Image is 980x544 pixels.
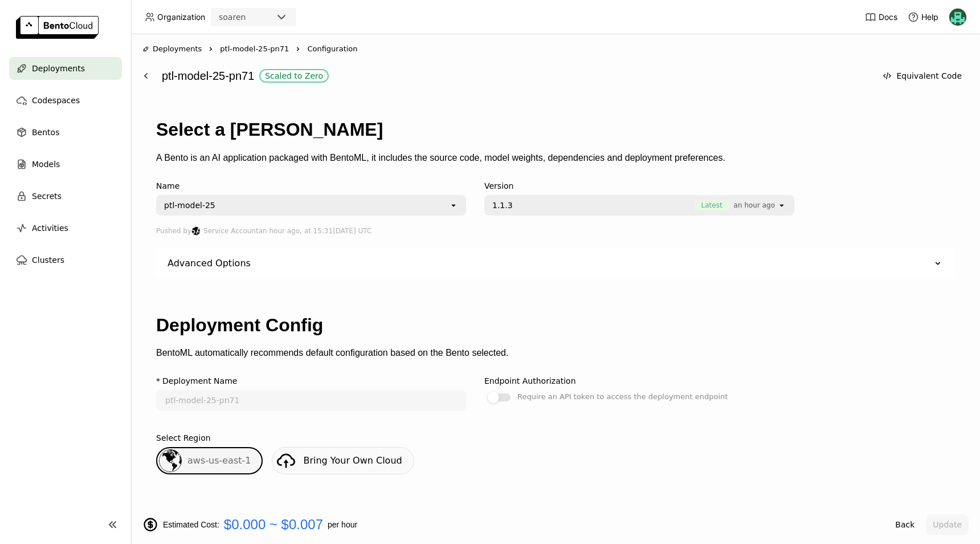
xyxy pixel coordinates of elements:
[908,11,938,23] div: Help
[153,43,202,55] span: Deployments
[32,125,59,139] span: Bentos
[517,390,728,404] div: Require an API token to access the deployment endpoint
[156,348,955,358] p: BentoML automatically recommends default configuration based on the Bento selected.
[219,11,246,23] div: soaren
[156,249,955,278] div: Advanced Options
[734,200,775,211] span: an hour ago
[484,181,794,190] div: Version
[9,185,122,208] a: Secrets
[9,249,122,271] a: Clusters
[156,447,263,474] div: aws-us-east-1
[157,12,205,22] span: Organization
[9,153,122,176] a: Models
[192,227,200,235] div: SA
[9,121,122,144] a: Bentos
[272,447,414,474] a: Bring Your Own Cloud
[303,455,402,466] span: Bring Your Own Cloud
[32,94,80,107] span: Codespaces
[157,391,465,409] input: name of deployment (autogenerated if blank)
[9,57,122,80] a: Deployments
[162,65,870,87] div: ptl-model-25-pn71
[695,200,729,211] span: Latest
[777,201,786,210] svg: open
[156,119,955,140] h1: Select a [PERSON_NAME]
[865,11,897,23] a: Docs
[142,517,884,533] div: Estimated Cost: per hour
[9,89,122,112] a: Codespaces
[492,200,513,211] span: 1.1.3
[156,315,955,336] h1: Deployment Config
[191,226,201,236] div: Service Account
[156,225,955,237] div: Pushed by an hour ago, at 15:31[DATE] UTC
[164,200,215,211] div: ptl-model-25
[293,44,303,54] svg: Right
[32,157,60,171] span: Models
[203,225,259,237] span: Service Account
[265,71,323,80] div: Scaled to Zero
[16,16,99,39] img: logo
[307,43,357,55] span: Configuration
[156,153,955,163] p: A Bento is an AI application packaged with BentoML, it includes the source code, model weights, d...
[484,376,576,385] div: Endpoint Authorization
[32,253,64,267] span: Clusters
[926,514,969,535] button: Update
[449,201,458,210] svg: open
[206,44,215,54] svg: Right
[32,62,85,75] span: Deployments
[32,221,68,235] span: Activities
[932,258,944,269] svg: Down
[162,376,237,385] div: Deployment Name
[879,12,897,22] span: Docs
[156,181,466,190] div: Name
[921,12,938,22] span: Help
[142,43,969,55] nav: Breadcrumbs navigation
[187,455,251,466] span: aws-us-east-1
[32,189,62,203] span: Secrets
[776,200,777,211] input: Selected [object Object].
[220,43,289,55] span: ptl-model-25-pn71
[156,433,211,442] div: Select Region
[168,258,251,269] div: Advanced Options
[9,217,122,239] a: Activities
[224,517,323,533] span: $0.000 ~ $0.007
[876,66,969,86] button: Equivalent Code
[888,514,921,535] button: Back
[142,43,202,55] div: Deployments
[949,9,966,26] img: Nhan Le
[247,12,248,23] input: Selected soaren.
